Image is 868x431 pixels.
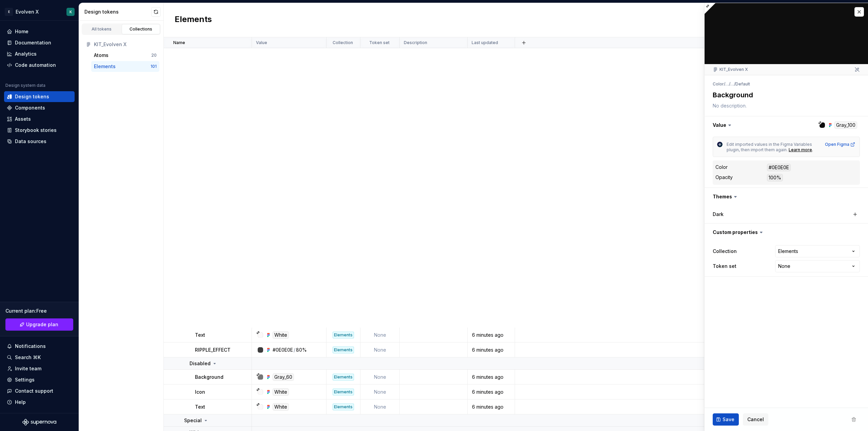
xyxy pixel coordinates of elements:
div: Design system data [5,83,45,88]
div: Elements [333,374,354,380]
label: Dark [713,211,724,218]
div: Collections [124,26,158,32]
div: Elements [94,63,116,70]
a: Documentation [4,37,75,48]
a: Open Figma [825,142,855,147]
div: White [273,331,289,339]
span: Cancel [747,416,764,423]
div: Search ⌘K [15,354,41,361]
h2: Elements [175,14,212,26]
td: None [360,328,400,342]
div: 101 [151,64,157,69]
li: / [729,81,730,86]
div: Current plan : Free [5,308,73,314]
a: Code automation [4,60,75,71]
div: Assets [15,116,31,122]
div: Invite team [15,365,41,372]
a: Home [4,26,75,37]
div: Notifications [15,343,46,350]
div: Elements [333,347,354,353]
a: Storybook stories [4,125,75,136]
label: Token set [713,263,736,270]
textarea: Background [711,89,859,101]
button: Search ⌘K [4,352,75,363]
div: Elements [333,332,354,338]
div: Elements [333,404,354,410]
div: White [273,403,289,411]
div: Opacity [715,174,733,181]
li: Default [735,81,750,86]
div: 6 minutes ago [468,404,514,410]
div: E [5,8,13,16]
a: Analytics [4,48,75,59]
p: Text [195,404,205,410]
div: 6 minutes ago [468,389,514,395]
li: … [725,81,729,86]
label: Collection [713,248,737,255]
p: Special [184,417,202,424]
div: Data sources [15,138,46,145]
div: Elements [333,389,354,395]
span: . [812,147,813,152]
div: 20 [151,53,157,58]
div: KIT_Evolven X [94,41,157,48]
button: EEvolven XK [1,4,77,19]
a: Upgrade plan [5,318,73,331]
div: 6 minutes ago [468,347,514,353]
div: 6 minutes ago [468,374,514,380]
div: Evolven X [16,8,39,15]
div: Design tokens [84,8,151,15]
div: Contact support [15,388,53,394]
a: Settings [4,374,75,385]
div: #0E0E0E [273,347,293,353]
div: K [70,9,72,15]
div: #0E0E0E [767,164,791,171]
p: Value [256,40,267,45]
div: / [294,347,295,353]
li: / [734,81,735,86]
a: Learn more [789,147,812,153]
div: Home [15,28,28,35]
button: Notifications [4,341,75,352]
button: Atoms20 [91,50,159,61]
p: Collection [333,40,353,45]
div: Help [15,399,26,406]
div: White [273,388,289,396]
p: Disabled [190,360,211,367]
a: Invite team [4,363,75,374]
div: 80% [296,347,307,353]
p: Description [404,40,427,45]
span: Upgrade plan [26,321,58,328]
button: Save [713,413,739,426]
div: Documentation [15,39,51,46]
td: None [360,342,400,357]
p: Last updated [472,40,498,45]
li: … [730,81,734,86]
button: Help [4,397,75,408]
div: 100% [767,174,783,181]
td: None [360,385,400,399]
div: Color [715,164,728,171]
svg: Supernova Logo [22,419,56,426]
div: Storybook stories [15,127,57,134]
p: Text [195,332,205,338]
div: Settings [15,376,35,383]
span: Edit imported values in the Figma Variables plugin, then import them again. [727,142,813,152]
a: Data sources [4,136,75,147]
div: All tokens [85,26,119,32]
button: Elements101 [91,61,159,72]
a: Assets [4,114,75,124]
div: Code automation [15,62,56,68]
td: None [360,399,400,414]
div: KIT_Evolven X [713,67,748,72]
span: Save [723,416,734,423]
div: Components [15,104,45,111]
li: Color [713,81,724,86]
p: Icon [195,389,205,395]
div: Gray_60 [273,373,294,381]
